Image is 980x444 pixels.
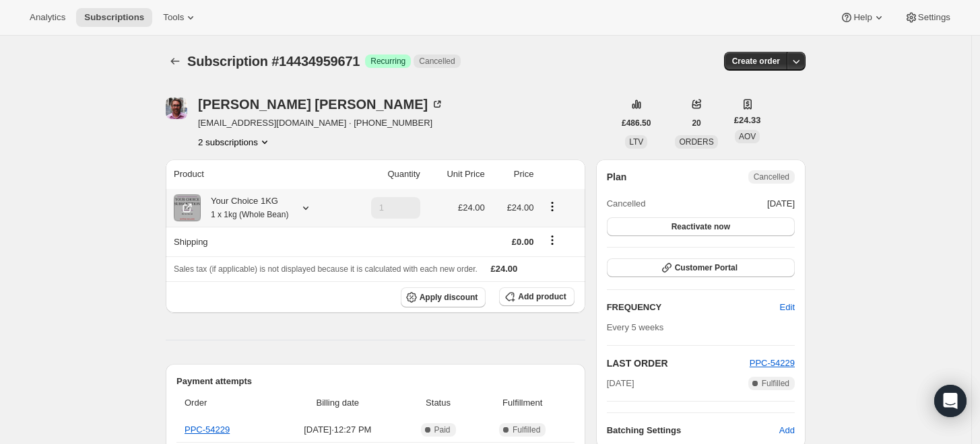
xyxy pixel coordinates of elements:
span: Billing date [277,396,397,410]
button: Edit [772,297,803,318]
button: Analytics [22,8,73,27]
button: Add product [499,287,574,306]
span: Status [405,396,470,410]
span: £0.00 [512,237,534,247]
button: Create order [724,52,788,71]
span: [DATE] · 12:27 PM [277,423,397,437]
button: Tools [155,8,205,27]
span: LTV [629,137,643,147]
button: Reactivate now [607,217,795,236]
span: AOV [739,132,756,141]
span: £24.00 [507,202,534,213]
button: Apply discount [401,287,486,307]
button: Add [771,420,803,441]
span: Subscription #14434959671 [187,54,360,69]
div: [PERSON_NAME] [PERSON_NAME] [198,98,444,111]
button: Help [832,8,893,27]
button: £486.50 [614,114,659,133]
span: Edit [780,301,795,314]
span: Cancelled [754,172,789,182]
span: Add product [518,291,566,302]
div: Open Intercom Messenger [934,385,967,417]
span: Richard Johnson [166,98,187,119]
span: ORDERS [679,137,713,147]
th: Product [166,159,344,189]
small: 1 x 1kg (Whole Bean) [211,210,288,219]
span: Tools [163,12,184,23]
span: £24.00 [491,264,518,274]
th: Quantity [344,159,424,189]
h2: Payment attempts [176,375,575,388]
button: Subscriptions [76,8,152,27]
button: Product actions [198,135,271,149]
button: Customer Portal [607,258,795,277]
span: [DATE] [607,377,634,390]
button: Subscriptions [166,52,185,71]
h2: Plan [607,170,627,184]
div: Your Choice 1KG [201,194,288,221]
span: Customer Portal [675,262,738,273]
span: 20 [692,118,700,128]
span: £24.33 [734,114,761,127]
span: Cancelled [419,56,455,67]
img: product img [174,194,201,221]
h2: LAST ORDER [607,357,750,370]
span: Recurring [370,56,405,67]
span: Cancelled [607,197,646,211]
span: Help [853,12,872,23]
a: PPC-54229 [750,358,795,368]
a: PPC-54229 [185,424,230,435]
span: Apply discount [420,292,478,303]
button: 20 [684,114,709,133]
span: Every 5 weeks [607,322,664,332]
span: Settings [918,12,950,23]
span: Reactivate now [672,221,730,232]
span: £486.50 [622,118,651,128]
span: Add [779,424,795,437]
span: Subscriptions [84,12,144,23]
span: Analytics [30,12,65,23]
span: Sales tax (if applicable) is not displayed because it is calculated with each new order. [174,264,478,274]
span: £24.00 [458,202,485,213]
th: Order [176,388,273,418]
th: Shipping [166,227,344,256]
th: Price [489,159,538,189]
button: Product actions [542,199,563,214]
span: [DATE] [767,197,795,211]
span: Create order [732,56,780,67]
span: [EMAIL_ADDRESS][DOMAIN_NAME] · [PHONE_NUMBER] [198,116,444,130]
h6: Batching Settings [607,424,779,437]
button: Settings [896,8,958,27]
th: Unit Price [424,159,489,189]
h2: FREQUENCY [607,301,780,314]
span: Fulfilled [513,424,540,435]
button: PPC-54229 [750,357,795,370]
button: Shipping actions [542,233,563,248]
span: Paid [434,424,451,435]
span: Fulfillment [479,396,566,410]
span: Fulfilled [762,378,789,389]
